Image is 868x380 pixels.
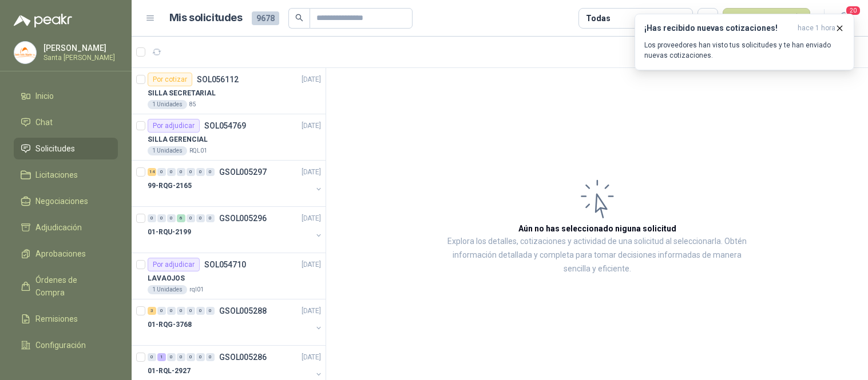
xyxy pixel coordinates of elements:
div: 0 [157,307,166,315]
div: 1 [157,353,166,361]
div: 14 [148,168,156,176]
a: 14 0 0 0 0 0 0 GSOL005297[DATE] 99-RQG-2165 [148,165,323,202]
a: Por adjudicarSOL054710[DATE] LAVAOJOS1 Unidadesrql01 [132,253,326,299]
p: 99-RQG-2165 [148,181,192,191]
p: rql01 [189,285,204,294]
div: 0 [187,214,195,222]
div: 0 [177,353,185,361]
p: [DATE] [302,352,321,363]
a: Adjudicación [14,217,118,238]
div: 0 [177,307,185,315]
p: Explora los detalles, cotizaciones y actividad de una solicitud al seleccionarla. Obtén informaci... [441,235,754,276]
div: Por cotizar [148,73,192,86]
div: 0 [196,353,205,361]
button: 20 [834,8,854,29]
span: Negociaciones [35,195,88,207]
div: Por adjudicar [148,119,200,133]
span: 9678 [252,11,279,25]
div: 0 [157,168,166,176]
div: 0 [177,168,185,176]
p: Los proveedores han visto tus solicitudes y te han enviado nuevas cotizaciones. [644,40,845,61]
div: 1 Unidades [148,285,187,294]
div: 0 [206,214,215,222]
p: GSOL005297 [219,168,267,176]
img: Logo peakr [14,14,72,27]
p: GSOL005288 [219,307,267,315]
p: [DATE] [302,121,321,131]
span: Adjudicación [35,221,82,234]
div: 0 [148,214,156,222]
a: 0 0 0 6 0 0 0 GSOL005296[DATE] 01-RQU-2199 [148,211,323,248]
p: Santa [PERSON_NAME] [43,54,115,61]
span: 20 [845,5,861,16]
span: Solicitudes [35,142,75,155]
div: 0 [187,168,195,176]
div: 0 [196,307,205,315]
span: hace 1 hora [798,23,835,33]
div: 0 [157,214,166,222]
span: Configuración [35,339,86,351]
a: Solicitudes [14,138,118,159]
p: 85 [189,100,196,109]
div: Todas [586,12,610,25]
button: Nueva solicitud [723,8,810,29]
div: 0 [187,353,195,361]
a: 3 0 0 0 0 0 0 GSOL005288[DATE] 01-RQG-3768 [148,304,323,341]
a: Inicio [14,85,118,107]
div: 0 [206,353,215,361]
div: 0 [206,168,215,176]
p: SILLA GERENCIAL [148,134,208,145]
p: RQL01 [189,146,207,155]
a: Remisiones [14,308,118,330]
div: 0 [167,214,176,222]
div: 0 [148,353,156,361]
a: Por adjudicarSOL054769[DATE] SILLA GERENCIAL1 UnidadesRQL01 [132,114,326,161]
p: 01-RQG-3768 [148,319,192,330]
p: 01-RQL-2927 [148,366,191,377]
h1: Mis solicitudes [169,10,243,26]
p: GSOL005286 [219,353,267,361]
p: GSOL005296 [219,214,267,222]
a: Licitaciones [14,164,118,186]
p: SOL056112 [197,75,239,83]
a: Chat [14,111,118,133]
span: Aprobaciones [35,247,86,260]
p: [DATE] [302,213,321,224]
p: LAVAOJOS [148,273,185,284]
div: 0 [206,307,215,315]
div: 0 [167,168,176,176]
p: [DATE] [302,306,321,317]
div: 1 Unidades [148,146,187,155]
p: [DATE] [302,259,321,270]
a: Por cotizarSOL056112[DATE] SILLA SECRETARIAL1 Unidades85 [132,68,326,114]
h3: ¡Has recibido nuevas cotizaciones! [644,23,793,33]
span: Inicio [35,90,54,102]
p: [DATE] [302,74,321,85]
h3: Aún no has seleccionado niguna solicitud [518,222,676,235]
button: ¡Has recibido nuevas cotizaciones!hace 1 hora Los proveedores han visto tus solicitudes y te han ... [635,14,854,70]
span: Órdenes de Compra [35,274,107,299]
div: 6 [177,214,185,222]
div: 0 [167,353,176,361]
a: Configuración [14,334,118,356]
span: Licitaciones [35,169,78,181]
img: Company Logo [14,42,36,63]
p: SOL054710 [204,261,246,269]
p: 01-RQU-2199 [148,227,191,238]
p: [DATE] [302,167,321,178]
div: Por adjudicar [148,258,200,271]
div: 0 [167,307,176,315]
a: Órdenes de Compra [14,269,118,303]
p: [PERSON_NAME] [43,44,115,52]
div: 0 [196,168,205,176]
a: Aprobaciones [14,243,118,265]
p: SILLA SECRETARIAL [148,88,216,99]
div: 3 [148,307,156,315]
a: Negociaciones [14,190,118,212]
div: 0 [187,307,195,315]
p: SOL054769 [204,122,246,130]
div: 1 Unidades [148,100,187,109]
span: search [295,14,303,22]
span: Remisiones [35,313,78,325]
span: Chat [35,116,53,129]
